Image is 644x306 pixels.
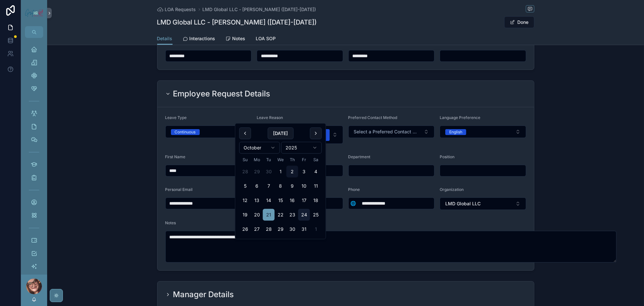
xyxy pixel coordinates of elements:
img: App logo [25,8,43,18]
button: Sunday, October 19th, 2025 [239,209,251,221]
button: Select Button [440,197,526,210]
h2: Employee Request Details [173,89,270,99]
span: Leave Type [165,115,187,120]
button: Saturday, November 1st, 2025 [310,223,322,235]
span: Select a Preferred Contact Method [354,128,421,135]
span: 🌐 [351,200,356,207]
th: Thursday [286,156,298,163]
span: Notes [165,220,176,225]
button: Wednesday, October 1st, 2025 [275,166,286,178]
h1: LMD Global LLC - [PERSON_NAME] ([DATE]-[DATE]) [157,18,317,27]
span: Position [440,154,454,159]
button: Sunday, September 28th, 2025 [239,166,251,178]
div: English [449,129,462,135]
h2: Manager Details [173,289,234,300]
div: Continuous [175,129,196,135]
button: Tuesday, October 21st, 2025, selected [263,209,275,221]
button: Done [504,16,534,28]
button: Tuesday, September 30th, 2025 [263,166,275,178]
span: Leave Reason [257,115,283,120]
th: Sunday [239,156,251,163]
button: Thursday, October 30th, 2025 [286,223,298,235]
button: Wednesday, October 29th, 2025 [275,223,286,235]
button: Friday, October 3rd, 2025 [298,166,310,178]
button: Wednesday, October 8th, 2025 [275,180,286,192]
span: Details [157,35,173,42]
span: Interactions [190,35,215,42]
th: Wednesday [275,156,286,163]
button: Sunday, October 12th, 2025 [239,195,251,206]
th: Saturday [310,156,322,163]
span: First Name [165,154,186,159]
button: Select Button [440,126,526,138]
button: Friday, October 31st, 2025 [298,223,310,235]
button: Friday, October 24th, 2025 [298,209,310,221]
button: Thursday, October 23rd, 2025 [286,209,298,221]
button: Today, Thursday, October 2nd, 2025 [286,166,298,178]
button: Tuesday, October 14th, 2025 [263,195,275,206]
a: LOA Requests [157,6,196,13]
button: Saturday, October 11th, 2025 [310,180,322,192]
span: Phone [348,187,360,192]
button: Tuesday, October 28th, 2025 [263,223,275,235]
button: Monday, October 27th, 2025 [251,223,263,235]
a: LMD Global LLC - [PERSON_NAME] ([DATE]-[DATE]) [203,6,316,13]
th: Friday [298,156,310,163]
button: Thursday, October 9th, 2025 [286,180,298,192]
button: Sunday, October 5th, 2025 [239,180,251,192]
button: Wednesday, October 22nd, 2025 [275,209,286,221]
button: Select Button [348,126,435,138]
span: Preferred Contact Method [348,115,397,120]
button: Thursday, October 16th, 2025 [286,195,298,206]
div: scrollable content [21,38,47,275]
span: LOA Requests [165,6,196,13]
a: Details [157,33,173,45]
button: Saturday, October 25th, 2025 [310,209,322,221]
span: Notes [232,35,246,42]
button: Saturday, October 4th, 2025 [310,166,322,178]
a: Notes [226,33,246,46]
table: October 2025 [239,156,322,235]
span: Language Preference [440,115,480,120]
span: Organization [440,187,464,192]
button: [DATE] [267,127,293,139]
span: Department [348,154,371,159]
button: Friday, October 17th, 2025 [298,195,310,206]
button: Tuesday, October 7th, 2025 [263,180,275,192]
button: Monday, October 13th, 2025 [251,195,263,206]
button: Monday, September 29th, 2025 [251,166,263,178]
span: Personal Email [165,187,193,192]
a: LOA SOP [256,33,276,46]
button: Select Button [165,126,252,138]
button: Wednesday, October 15th, 2025 [275,195,286,206]
th: Monday [251,156,263,163]
th: Tuesday [263,156,275,163]
button: Sunday, October 26th, 2025 [239,223,251,235]
button: Monday, October 6th, 2025 [251,180,263,192]
a: Interactions [183,33,215,46]
span: LMD Global LLC [445,200,481,207]
span: LOA SOP [256,35,276,42]
button: Friday, October 10th, 2025 [298,180,310,192]
button: Monday, October 20th, 2025 [251,209,263,221]
button: Saturday, October 18th, 2025 [310,195,322,206]
button: Select Button [349,197,358,209]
